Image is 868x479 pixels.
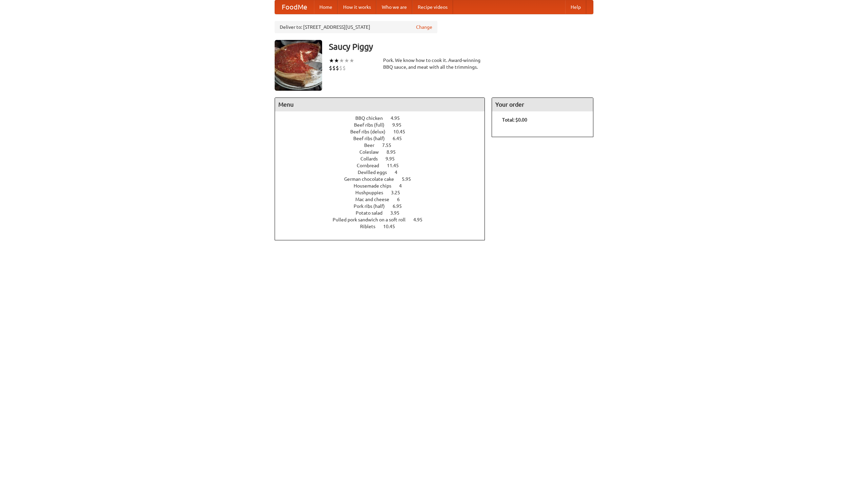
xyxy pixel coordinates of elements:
a: Devilled eggs 4 [358,170,410,175]
li: ★ [344,57,349,64]
span: German chocolate cake [344,176,401,182]
a: Help [565,0,586,14]
span: 4.95 [391,115,407,121]
li: $ [329,64,332,72]
span: 4.95 [413,217,429,222]
span: Collards [360,156,384,161]
a: Beef ribs (half) 6.45 [353,136,414,141]
span: 9.95 [386,156,401,161]
a: Riblets 10.45 [360,224,408,229]
li: ★ [349,57,354,64]
span: 11.45 [387,163,406,168]
span: 7.55 [382,143,398,148]
span: Pork ribs (half) [354,203,392,209]
span: Devilled eggs [358,170,394,175]
h4: Your order [492,98,593,111]
span: Riblets [360,224,382,229]
span: 10.45 [393,129,412,134]
span: Beef ribs (delux) [350,129,392,134]
span: 6.45 [393,136,409,141]
span: 4 [399,183,409,189]
div: Deliver to: [STREET_ADDRESS][US_STATE] [275,21,437,33]
a: Who we are [376,0,412,14]
span: 5.95 [402,176,418,182]
span: Coleslaw [359,149,386,155]
a: Coleslaw 8.95 [359,149,408,155]
span: Hushpuppies [355,190,390,195]
span: BBQ chicken [355,115,390,121]
span: 6 [397,197,407,202]
span: 8.95 [387,149,402,155]
b: Total: $0.00 [502,117,527,123]
a: Change [416,24,432,30]
a: Beer 7.55 [364,143,404,148]
img: angular.jpg [275,40,322,91]
a: Housemade chips 4 [354,183,414,189]
span: 4 [395,170,404,175]
span: 6.95 [393,203,409,209]
a: Beef ribs (full) 9.95 [354,122,414,128]
h3: Saucy Piggy [329,40,593,53]
a: Hushpuppies 3.25 [355,190,413,195]
span: Pulled pork sandwich on a soft roll [333,217,412,222]
a: German chocolate cake 5.95 [344,176,423,182]
a: Beef ribs (delux) 10.45 [350,129,418,134]
a: Mac and cheese 6 [355,197,412,202]
span: 9.95 [392,122,408,128]
li: ★ [329,57,334,64]
li: ★ [334,57,339,64]
a: Recipe videos [412,0,453,14]
span: Mac and cheese [355,197,396,202]
a: FoodMe [275,0,314,14]
span: Cornbread [357,163,386,168]
div: Pork. We know how to cook it. Award-winning BBQ sauce, and meat with all the trimmings. [383,57,485,70]
li: ★ [339,57,344,64]
a: How it works [338,0,376,14]
li: $ [339,64,342,72]
a: Pulled pork sandwich on a soft roll 4.95 [333,217,435,222]
span: Beer [364,143,381,148]
a: BBQ chicken 4.95 [355,115,412,121]
h4: Menu [275,98,485,111]
span: Beef ribs (full) [354,122,391,128]
a: Home [314,0,338,14]
li: $ [342,64,346,72]
a: Cornbread 11.45 [357,163,411,168]
li: $ [336,64,339,72]
a: Pork ribs (half) 6.95 [354,203,414,209]
a: Collards 9.95 [360,156,407,161]
span: 3.25 [391,190,407,195]
span: Housemade chips [354,183,398,189]
span: Beef ribs (half) [353,136,392,141]
span: 3.95 [390,210,406,216]
span: Potato salad [356,210,389,216]
a: Potato salad 3.95 [356,210,412,216]
span: 10.45 [383,224,402,229]
li: $ [332,64,336,72]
